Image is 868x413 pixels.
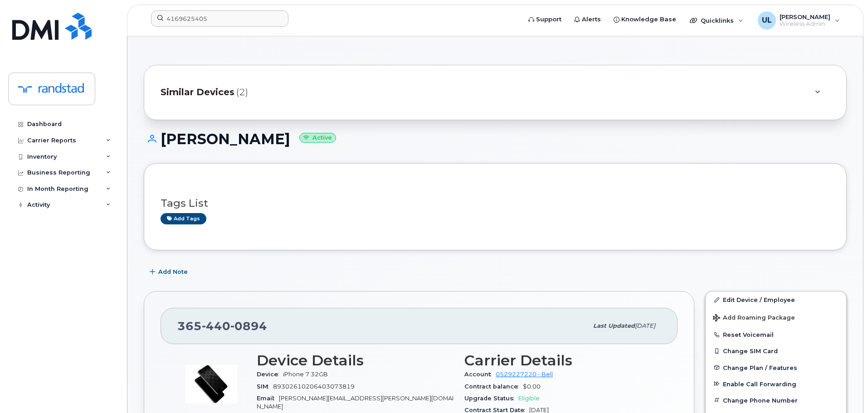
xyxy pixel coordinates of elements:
a: Support [522,10,568,29]
span: Add Roaming Package [713,314,795,323]
span: 0894 [230,319,267,333]
a: Alerts [568,10,607,29]
span: Wireless Admin [780,20,830,28]
span: iPhone 7 32GB [283,371,328,378]
span: Eligible [518,395,540,402]
span: UL [762,15,772,26]
span: (2) [236,86,248,99]
button: Add Roaming Package [706,308,846,326]
span: $0.00 [523,383,541,390]
span: Alerts [582,15,601,24]
button: Reset Voicemail [706,326,846,343]
span: Support [536,15,561,24]
div: Uraib Lakhani [751,11,846,29]
button: Add Note [144,264,195,280]
span: Account [464,371,496,378]
h3: Device Details [257,352,454,369]
span: Add Note [158,267,188,276]
span: SIM [257,383,273,390]
button: Change Plan / Features [706,360,846,376]
a: Add tags [161,213,206,224]
input: Find something... [151,10,288,27]
button: Change Phone Number [706,392,846,408]
a: 0529227220 - Bell [496,371,553,378]
span: Knowledge Base [621,15,676,24]
small: Active [299,133,336,143]
span: Quicklinks [701,17,734,24]
span: Enable Call Forwarding [723,380,796,387]
div: Quicklinks [683,11,750,29]
button: Enable Call Forwarding [706,376,846,392]
span: [PERSON_NAME] [780,13,830,20]
span: Similar Devices [161,86,234,99]
h3: Tags List [161,198,830,209]
span: Email [257,395,279,402]
img: image20231002-3703462-p7zgru.jpeg [184,357,239,411]
a: Edit Device / Employee [706,292,846,308]
a: Knowledge Base [607,10,683,29]
h3: Carrier Details [464,352,661,369]
span: 365 [177,319,267,333]
span: 440 [202,319,230,333]
button: Change SIM Card [706,343,846,359]
span: Last updated [593,322,635,329]
span: [PERSON_NAME][EMAIL_ADDRESS][PERSON_NAME][DOMAIN_NAME] [257,395,454,410]
span: 89302610206403073819 [273,383,355,390]
span: [DATE] [635,322,655,329]
span: Change Plan / Features [723,364,797,371]
span: Contract balance [464,383,523,390]
span: Upgrade Status [464,395,518,402]
h1: [PERSON_NAME] [144,131,847,147]
span: Device [257,371,283,378]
